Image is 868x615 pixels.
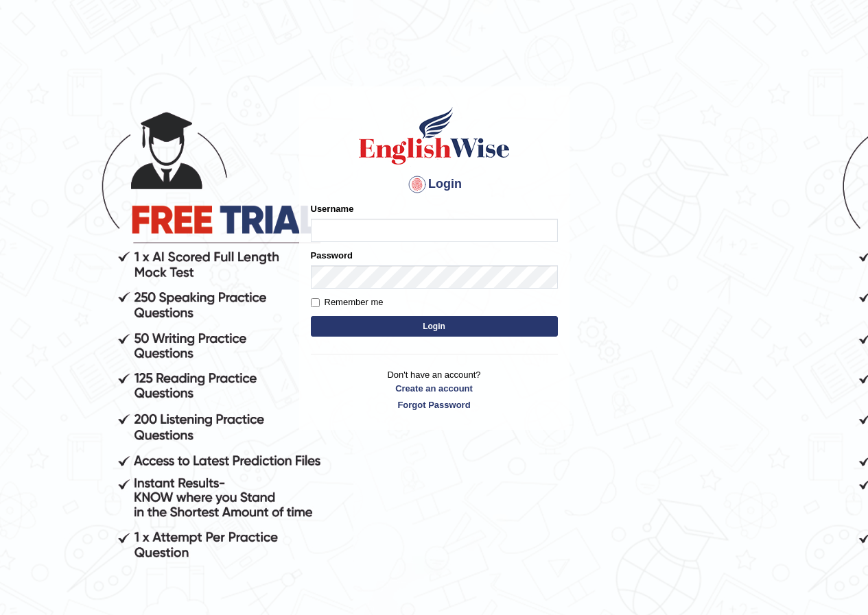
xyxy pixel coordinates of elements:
[311,298,320,307] input: Remember me
[356,105,513,167] img: Logo of English Wise sign in for intelligent practice with AI
[311,249,353,262] label: Password
[311,296,384,309] label: Remember me
[311,382,558,395] a: Create an account
[311,398,558,411] a: Forgot Password
[311,316,558,337] button: Login
[311,173,558,195] h4: Login
[311,202,354,215] label: Username
[311,368,558,411] p: Don't have an account?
